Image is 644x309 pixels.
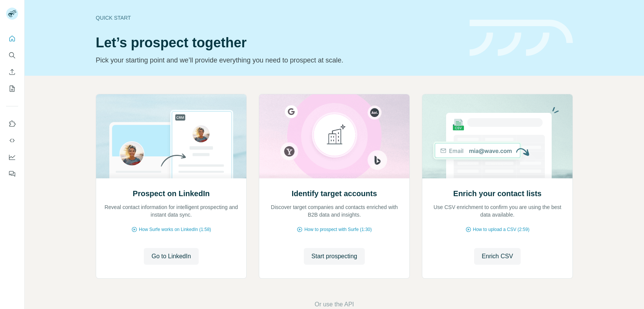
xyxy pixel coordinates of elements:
[6,32,18,45] button: Quick start
[6,134,18,147] button: Use Surfe API
[96,14,460,22] div: Quick start
[304,248,365,265] button: Start prospecting
[6,82,18,95] button: My lists
[473,226,529,233] span: How to upload a CSV (2:59)
[6,117,18,131] button: Use Surfe on LinkedIn
[6,167,18,181] button: Feedback
[96,35,460,50] h1: Let’s prospect together
[482,252,513,261] span: Enrich CSV
[314,300,354,309] button: Or use the API
[139,226,211,233] span: How Surfe works on LinkedIn (1:58)
[96,94,247,178] img: Prospect on LinkedIn
[133,188,210,199] h2: Prospect on LinkedIn
[304,226,372,233] span: How to prospect with Surfe (1:30)
[151,252,191,261] span: Go to LinkedIn
[474,248,521,265] button: Enrich CSV
[292,188,377,199] h2: Identify target accounts
[6,150,18,164] button: Dashboard
[104,203,239,218] p: Reveal contact information for intelligent prospecting and instant data sync.
[311,252,357,261] span: Start prospecting
[6,48,18,62] button: Search
[453,188,541,199] h2: Enrich your contact lists
[259,94,410,178] img: Identify target accounts
[430,203,565,218] p: Use CSV enrichment to confirm you are using the best data available.
[144,248,198,265] button: Go to LinkedIn
[6,65,18,79] button: Enrich CSV
[267,203,402,218] p: Discover target companies and contacts enriched with B2B data and insights.
[470,20,573,56] img: banner
[96,55,460,66] p: Pick your starting point and we’ll provide everything you need to prospect at scale.
[422,94,573,178] img: Enrich your contact lists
